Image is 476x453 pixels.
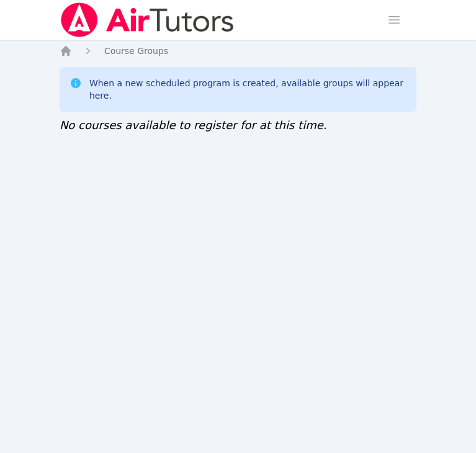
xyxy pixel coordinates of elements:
span: No courses available to register for at this time. [60,119,327,132]
div: When a new scheduled program is created, available groups will appear here. [89,77,406,102]
img: Air Tutors [60,2,235,37]
a: Course Groups [104,45,168,57]
span: Course Groups [104,46,168,56]
nav: Breadcrumb [60,45,416,57]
